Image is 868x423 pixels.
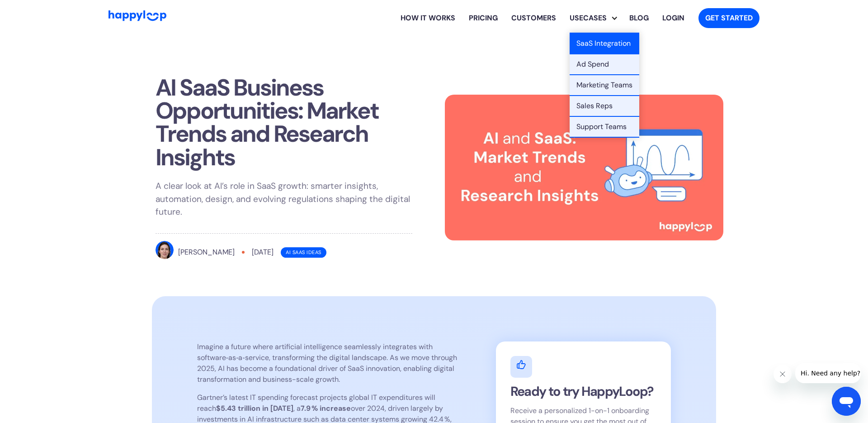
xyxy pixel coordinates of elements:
[570,75,639,96] a: See how marketing teams can use AI for faster data analysis
[570,54,639,75] a: Optimize ad spend with AI for actionable insights
[656,4,691,33] a: Log in to your HappyLoop account
[623,4,656,33] a: Visit the HappyLoop blog for insights
[178,247,235,258] div: [PERSON_NAME]
[108,10,166,25] a: Go to Home Page
[156,180,412,219] p: A clear look at AI’s role in SaaS growth: smarter insights, automation, design, and evolving regu...
[394,4,462,33] a: Learn how HappyLoop works
[156,76,412,169] h1: AI SaaS Business Opportunities: Market Trends and Research Insights
[510,385,656,398] h2: Ready to try HappyLoop?
[795,363,861,383] iframe: Message from company
[108,10,166,21] img: HappyLoop Logo
[563,4,623,33] div: Explore HappyLoop use cases
[570,117,639,138] a: Learn how support teams can resolve tickets faster with AI
[281,247,326,258] div: Ai SaaS Ideas
[301,404,351,413] strong: 7.9 % increase
[570,33,639,138] nav: Usecases
[698,8,759,28] a: Get started with HappyLoop
[832,387,861,416] iframe: Button to launch messaging window
[505,4,563,33] a: Learn how HappyLoop works
[563,13,613,24] div: Usecases
[774,365,792,383] iframe: Close message
[216,404,293,413] strong: $5.43 trillion in [DATE]
[570,4,623,33] div: Usecases
[252,247,274,258] div: [DATE]
[462,4,505,33] a: View HappyLoop pricing plans
[570,34,639,54] a: Explore SaaS integration use case for embedding AI in your platform
[197,341,460,385] p: Imagine a future where artificial intelligence seamlessly integrates with software‑as‑a‑service, ...
[570,96,639,117] a: Help sales reps get quick insights with an AI assistant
